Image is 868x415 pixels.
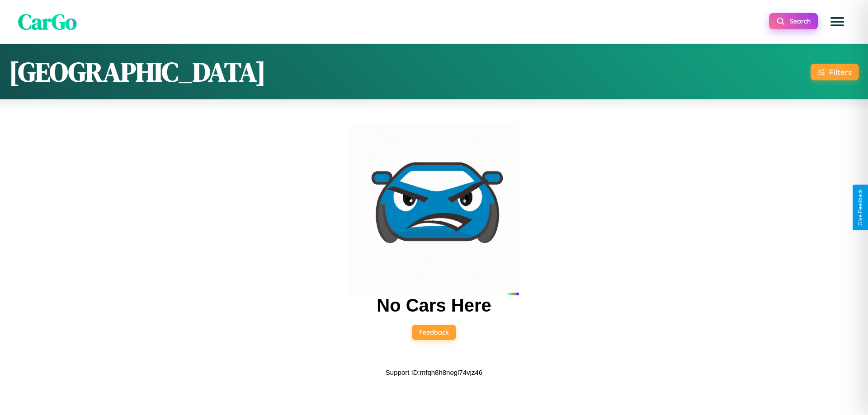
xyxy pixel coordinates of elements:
[412,325,456,340] button: Feedback
[790,17,811,25] span: Search
[349,126,519,295] img: car
[857,189,863,226] div: Give Feedback
[829,67,852,77] div: Filters
[18,7,77,37] span: CarGo
[9,53,266,90] h1: [GEOGRAPHIC_DATA]
[825,9,850,34] button: Open menu
[386,366,482,378] p: Support ID: mfqh8h8nogl74vjz46
[769,13,818,29] button: Search
[811,64,859,80] button: Filters
[377,295,491,316] h2: No Cars Here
